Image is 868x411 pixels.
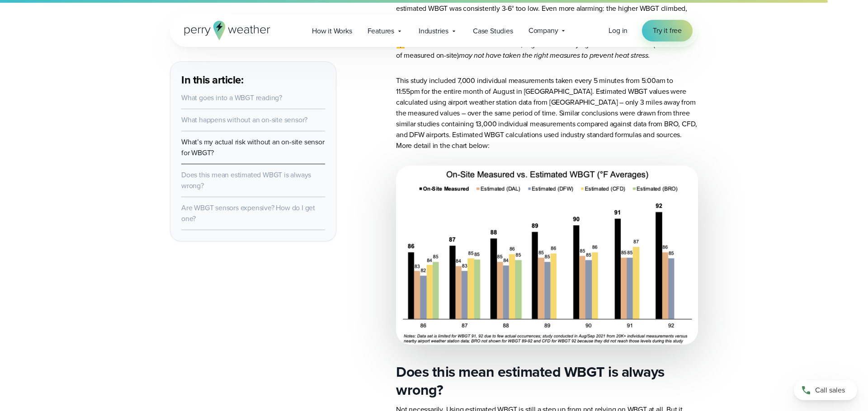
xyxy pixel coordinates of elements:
span: Features [368,26,394,37]
a: Log in [609,25,627,36]
span: How it Works [312,26,352,37]
a: What goes into a WBGT reading? [181,92,282,103]
span: Case Studies [473,26,513,37]
a: Call sales [794,380,857,400]
a: What’s my actual risk without an on-site sensor for WBGT? [181,137,325,158]
a: Case Studies [465,22,521,40]
em: may not have taken the right measures to prevent heat stress. [459,50,650,60]
a: What happens without an on-site sensor? [181,115,307,125]
a: How it Works [304,22,360,40]
span: Log in [609,25,627,36]
p: This study included 7,000 individual measurements taken every 5 minutes from 5:00am to 11:55pm fo... [396,75,698,151]
h3: In this article: [181,73,325,87]
a: Does this mean estimated WBGT is always wrong? [181,170,311,191]
a: Are WBGT sensors expensive? How do I get one? [181,203,315,224]
span: Call sales [815,385,845,396]
span: Company [528,25,558,36]
span: Industries [419,26,448,37]
span: Try it free [653,25,682,36]
p: ⚠️ This means that when it matters most, organizations relying on estimated WBGT (instead of meas... [396,39,698,61]
a: Try it free [642,20,693,42]
strong: Does this mean estimated WBGT is always wrong? [396,361,665,401]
